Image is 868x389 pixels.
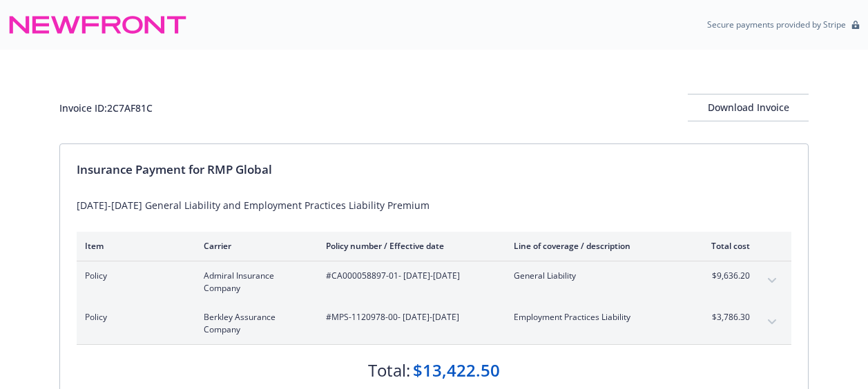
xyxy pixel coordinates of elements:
div: $13,422.50 [413,359,500,382]
span: Admiral Insurance Company [204,270,304,295]
div: PolicyBerkley Assurance Company#MPS-1120978-00- [DATE]-[DATE]Employment Practices Liability$3,786... [77,303,791,344]
span: Employment Practices Liability [514,311,676,323]
span: General Liability [514,270,676,282]
div: Item [85,240,182,252]
div: Invoice ID: 2C7AF81C [59,101,153,115]
span: #MPS-1120978-00 - [DATE]-[DATE] [326,311,492,323]
span: #CA000058897-01 - [DATE]-[DATE] [326,270,492,282]
button: Download Invoice [688,94,809,121]
span: Berkley Assurance Company [204,311,304,336]
div: Insurance Payment for RMP Global [77,161,791,179]
span: $9,636.20 [698,270,750,282]
p: Secure payments provided by Stripe [707,19,846,30]
span: $3,786.30 [698,311,750,323]
div: Total: [368,359,410,382]
span: Policy [85,311,182,323]
button: expand content [761,311,783,333]
div: Line of coverage / description [514,240,676,252]
button: expand content [761,270,783,292]
div: [DATE]-[DATE] General Liability and Employment Practices Liability Premium [77,198,791,212]
span: Policy [85,270,182,282]
div: Policy number / Effective date [326,240,492,252]
div: Total cost [698,240,750,252]
div: Carrier [204,240,304,252]
div: PolicyAdmiral Insurance Company#CA000058897-01- [DATE]-[DATE]General Liability$9,636.20expand con... [77,261,791,303]
div: Download Invoice [688,94,809,121]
